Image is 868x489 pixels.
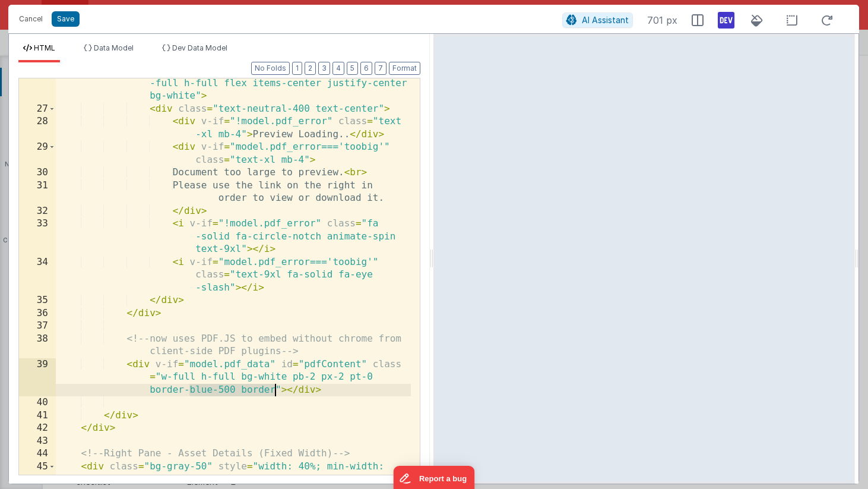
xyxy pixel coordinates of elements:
[332,62,344,75] button: 4
[389,62,420,75] button: Format
[34,43,55,52] span: HTML
[19,447,56,460] div: 44
[19,256,56,295] div: 34
[292,62,302,75] button: 1
[647,13,677,27] span: 701 px
[562,12,633,28] button: AI Assistant
[94,43,134,52] span: Data Model
[19,166,56,179] div: 30
[251,62,290,75] button: No Folds
[582,15,629,25] span: AI Assistant
[19,307,56,320] div: 36
[52,11,80,27] button: Save
[375,62,387,75] button: 7
[19,217,56,256] div: 33
[19,358,56,397] div: 39
[19,333,56,358] div: 38
[19,205,56,218] div: 32
[19,320,56,333] div: 37
[360,62,372,75] button: 6
[19,396,56,409] div: 40
[19,64,56,103] div: 26
[305,62,316,75] button: 2
[19,294,56,307] div: 35
[318,62,330,75] button: 3
[19,179,56,205] div: 31
[172,43,227,52] span: Dev Data Model
[19,141,56,166] div: 29
[19,103,56,116] div: 27
[19,435,56,448] div: 43
[19,422,56,435] div: 42
[19,115,56,141] div: 28
[13,11,49,27] button: Cancel
[19,409,56,422] div: 41
[347,62,358,75] button: 5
